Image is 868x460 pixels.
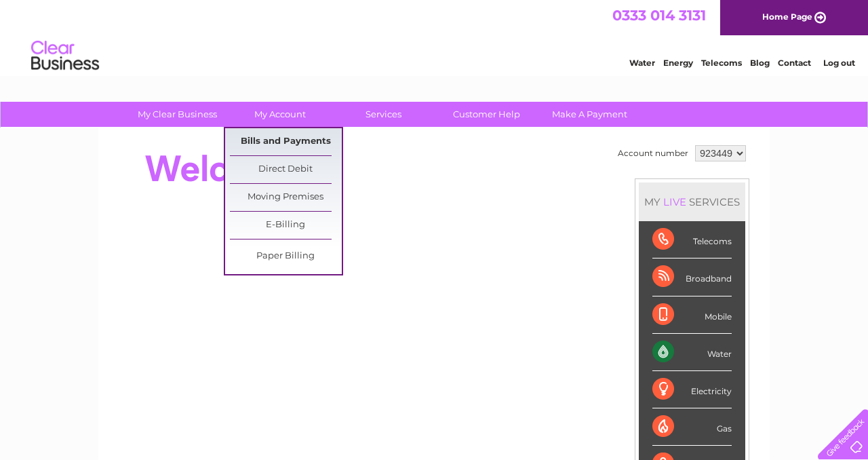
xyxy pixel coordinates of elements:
[629,58,655,68] a: Water
[652,221,732,258] div: Telecoms
[224,102,336,127] a: My Account
[652,408,732,446] div: Gas
[115,7,755,66] div: Clear Business is a trading name of Verastar Limited (registered in [GEOGRAPHIC_DATA] No. 3667643...
[823,58,855,68] a: Log out
[230,243,342,270] a: Paper Billing
[230,128,342,155] a: Bills and Payments
[652,371,732,408] div: Electricity
[121,102,233,127] a: My Clear Business
[663,58,693,68] a: Energy
[230,156,342,183] a: Direct Debit
[652,258,732,296] div: Broadband
[778,58,811,68] a: Contact
[660,195,689,208] div: LIVE
[328,102,439,127] a: Services
[612,7,706,24] a: 0333 014 3131
[652,296,732,334] div: Mobile
[701,58,742,68] a: Telecoms
[652,334,732,371] div: Water
[750,58,770,68] a: Blog
[230,212,342,239] a: E-Billing
[639,183,745,221] div: MY SERVICES
[534,102,646,127] a: Make A Payment
[230,184,342,211] a: Moving Premises
[431,102,542,127] a: Customer Help
[614,142,692,165] td: Account number
[31,35,100,77] img: logo.png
